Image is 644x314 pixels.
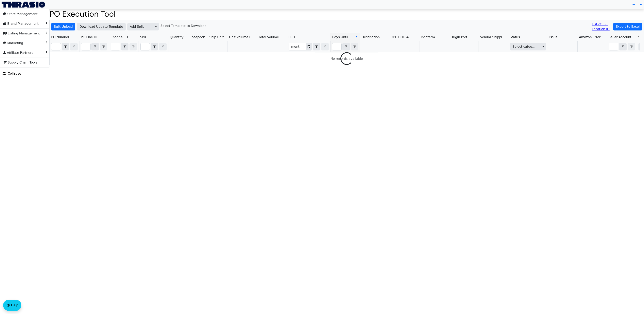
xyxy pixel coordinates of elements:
[592,22,612,31] a: List of 3PL Location ID
[343,43,350,50] button: select
[3,71,21,76] span: Collapse
[421,35,435,40] span: Incoterm
[110,35,128,40] span: Channel ID
[330,41,360,52] th: Filter
[151,43,158,50] button: select
[92,43,99,50] button: select
[609,43,618,50] input: Filter
[130,24,151,29] span: Add Split
[3,40,23,46] span: Marketing
[51,35,69,40] span: PO Number
[3,300,21,311] button: Help floatingactionbutton
[50,41,79,52] th: Filter
[313,43,320,50] button: select
[332,35,352,40] span: Days Until ERD
[209,35,224,40] span: Ship Unit
[313,43,320,50] span: Choose Operator
[62,43,69,50] span: Choose Operator
[510,35,520,40] span: Status
[139,41,168,52] th: Filter
[81,35,97,40] span: PO Line ID
[151,43,158,50] span: Choose Operator
[140,35,146,40] span: Sku
[49,9,644,19] h1: PO Execution Tool
[332,43,341,50] input: Filter
[111,43,120,50] input: Filter
[2,2,45,8] img: Thrasio Logo
[229,35,256,40] span: Unit Volume CBM
[109,41,139,52] th: Filter
[121,43,128,50] span: Choose Operator
[450,35,467,40] span: Origin Port
[613,23,642,30] button: Export to Excel
[508,41,548,52] th: Filter
[619,43,627,50] span: Choose Operator
[79,41,109,52] th: Filter
[190,35,205,40] span: Casepack
[480,35,507,40] span: Vendor Shipping Address
[579,35,601,40] span: Amazon Error
[607,41,637,52] th: Filter
[540,43,546,50] button: select
[51,43,61,50] input: Filter
[3,30,40,37] span: Listing Management
[288,35,295,40] span: ERD
[391,35,409,40] span: 3PL FCID #
[141,43,150,50] input: Filter
[91,43,99,50] span: Choose Operator
[81,43,90,50] input: Filter
[62,43,69,50] button: select
[619,43,626,50] button: select
[3,50,33,56] span: Affiliate Partners
[51,23,75,30] button: Bulk Upload
[616,24,640,29] span: Export to Excel
[170,35,183,40] span: Quantity
[161,24,207,28] h6: Select Template to Download
[289,43,306,50] input: Filter
[306,43,312,50] button: Toggle calendar
[549,35,557,40] span: Issue
[3,59,37,66] span: Supply Chain Tools
[11,303,18,308] span: Help
[609,35,631,40] span: Seller Account
[342,43,350,50] span: Choose Operator
[77,23,126,30] button: Download Update Template
[3,21,39,27] span: Brand Management
[54,24,73,29] span: Bulk Upload
[362,35,380,40] span: Destination
[513,44,537,49] span: Select category
[79,24,123,29] span: Download Update Template
[259,35,285,40] span: Total Volume CBM
[121,43,128,50] button: select
[287,41,330,52] th: Filter
[3,11,38,17] span: Store Management
[153,23,159,30] button: select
